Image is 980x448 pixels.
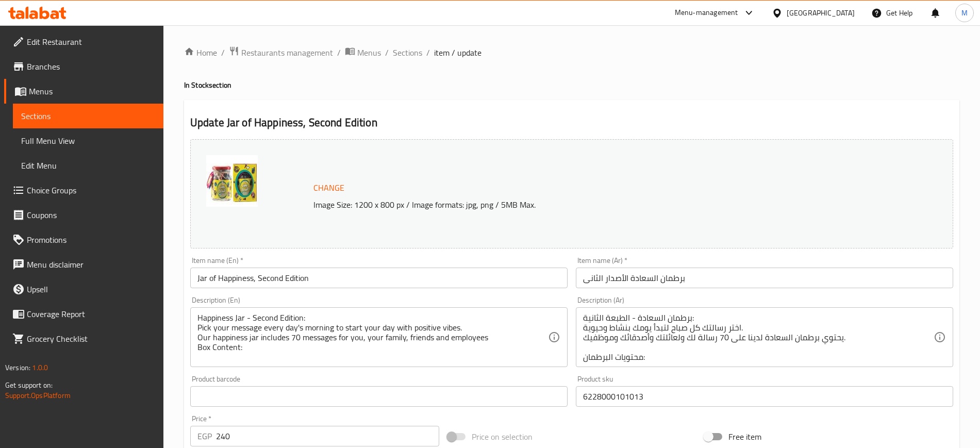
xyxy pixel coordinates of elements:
nav: breadcrumb [184,46,959,59]
h2: Update Jar of Happiness, Second Edition [190,115,953,130]
span: Restaurants management [241,46,333,59]
textarea: برطمان السعادة - الطبعة الثانية: اختر رسالتك كل صباح لتبدأ يومك بنشاط وحيوية. يحتوي برطمان السعاد... [583,313,934,362]
a: Restaurants management [229,46,333,59]
a: Home [184,46,217,59]
span: Coverage Report [27,308,155,320]
a: Edit Restaurant [4,29,163,54]
p: EGP [197,430,212,442]
span: Version: [5,361,30,374]
span: Promotions [27,234,155,246]
textarea: Happiness Jar - Second Edition: Pick your message every day's morning to start your day with posi... [197,313,548,362]
a: Sections [393,46,422,59]
input: Please enter product barcode [190,386,568,407]
a: Branches [4,54,163,79]
li: / [221,46,225,59]
a: Support.OpsPlatform [5,389,71,402]
a: Full Menu View [13,128,163,153]
a: Menu disclaimer [4,252,163,277]
span: Menus [357,46,381,59]
span: Full Menu View [21,135,155,147]
h4: In Stock section [184,80,959,90]
div: Menu-management [675,7,738,19]
span: Choice Groups [27,184,155,196]
span: Menu disclaimer [27,258,155,271]
a: Upsell [4,277,163,302]
li: / [337,46,341,59]
span: Sections [21,110,155,122]
a: Edit Menu [13,153,163,178]
span: Change [313,180,344,195]
span: Price on selection [472,430,533,443]
span: Menus [29,85,155,97]
span: Branches [27,60,155,73]
a: Promotions [4,227,163,252]
a: Menus [345,46,381,59]
span: Upsell [27,283,155,295]
a: Coupons [4,203,163,227]
a: Grocery Checklist [4,326,163,351]
li: / [385,46,389,59]
div: [GEOGRAPHIC_DATA] [787,7,855,19]
span: Free item [728,430,761,443]
span: Grocery Checklist [27,333,155,345]
img: %D8%A8%D8%B1%D8%B7%D9%85%D8%A7%D9%86_%D8%A7%D9%84%D8%B3%D8%B9%D8%A7%D8%AF%D8%A9_%D8%A7%D9%84%D8%A... [206,155,258,207]
span: item / update [434,46,481,59]
span: Edit Menu [21,159,155,172]
input: Please enter price [216,426,439,446]
p: Image Size: 1200 x 800 px / Image formats: jpg, png / 5MB Max. [309,198,858,211]
span: Get support on: [5,378,53,392]
input: Please enter product sku [576,386,953,407]
span: Edit Restaurant [27,36,155,48]
a: Menus [4,79,163,104]
span: Coupons [27,209,155,221]
span: M [961,7,968,19]
button: Change [309,177,348,198]
input: Enter name Ar [576,268,953,288]
a: Coverage Report [4,302,163,326]
span: 1.0.0 [32,361,48,374]
a: Choice Groups [4,178,163,203]
li: / [426,46,430,59]
a: Sections [13,104,163,128]
input: Enter name En [190,268,568,288]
